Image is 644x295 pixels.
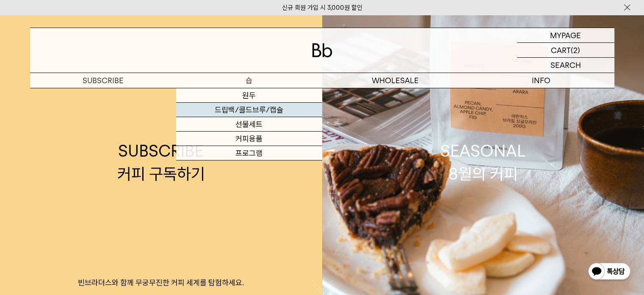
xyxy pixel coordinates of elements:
[312,43,332,57] img: 로고
[468,73,614,88] p: INFO
[440,140,526,185] div: SEASONAL 8월의 커피
[517,43,614,58] a: CART (2)
[176,146,322,160] a: 프로그램
[176,73,322,88] a: 숍
[587,262,631,282] img: 카카오톡 채널 1:1 채팅 버튼
[550,58,581,73] p: SEARCH
[176,132,322,146] a: 커피용품
[322,73,468,88] p: WHOLESALE
[517,28,614,43] a: MYPAGE
[571,43,580,57] p: (2)
[176,103,322,117] a: 드립백/콜드브루/캡슐
[176,117,322,132] a: 선물세트
[176,88,322,103] a: 원두
[550,28,581,42] p: MYPAGE
[117,140,205,185] div: SUBSCRIBE 커피 구독하기
[30,73,176,88] a: SUBSCRIBE
[282,4,362,11] a: 신규 회원 가입 시 3,000원 할인
[551,43,571,57] p: CART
